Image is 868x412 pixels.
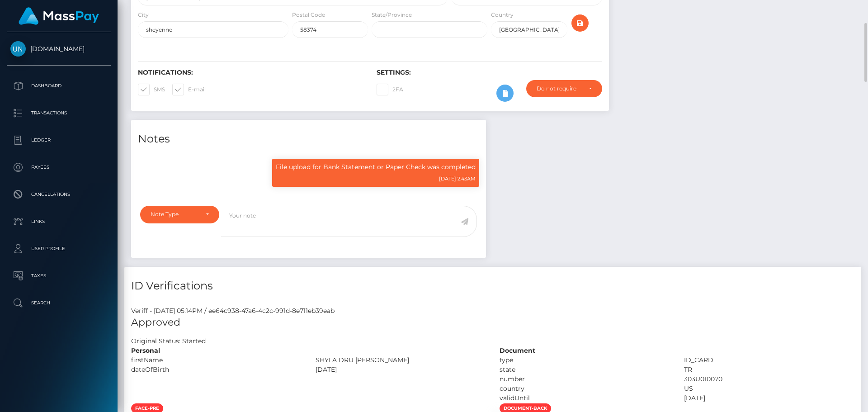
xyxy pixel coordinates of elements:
div: Note Type [151,211,198,218]
div: firstName [124,355,309,365]
div: SHYLA DRU [PERSON_NAME] [309,355,493,365]
label: City [138,11,149,19]
a: Links [7,210,111,233]
p: Transactions [10,106,107,120]
p: Dashboard [10,79,107,93]
span: [DOMAIN_NAME] [7,45,111,53]
div: US [677,384,862,393]
strong: Document [500,346,535,355]
div: 303U010070 [677,374,862,384]
a: Transactions [7,102,111,124]
label: 2FA [377,84,403,95]
div: country [493,384,677,393]
div: ID_CARD [677,355,862,365]
div: Do not require [537,85,581,92]
a: User Profile [7,237,111,260]
a: Payees [7,156,111,179]
div: [DATE] [677,393,862,403]
label: Postal Code [292,11,325,19]
h4: ID Verifications [131,278,854,294]
h6: Notifications: [138,69,363,76]
h7: Original Status: Started [131,337,206,345]
p: User Profile [10,242,107,256]
div: dateOfBirth [124,365,309,374]
div: validUntil [493,393,677,403]
a: Ledger [7,129,111,152]
a: Search [7,292,111,314]
label: State/Province [372,11,412,19]
div: number [493,374,677,384]
label: SMS [138,84,165,95]
div: type [493,355,677,365]
div: TR [677,365,862,374]
a: Taxes [7,265,111,287]
img: Unlockt.me [10,41,26,57]
p: Search [10,296,107,310]
p: Cancellations [10,188,107,201]
h5: Approved [131,316,854,330]
strong: Personal [131,346,160,355]
label: E-mail [172,84,206,95]
p: Links [10,215,107,228]
div: Veriff - [DATE] 05:14PM / ee64c938-47a6-4c2c-991d-8e711eb39eab [124,306,861,316]
div: state [493,365,677,374]
a: Dashboard [7,75,111,97]
img: MassPay Logo [19,7,99,25]
p: File upload for Bank Statement or Paper Check was completed [276,162,476,172]
h4: Notes [138,131,479,147]
button: Note Type [140,206,219,223]
a: Cancellations [7,183,111,206]
small: [DATE] 2:43AM [439,175,476,182]
p: Taxes [10,269,107,283]
p: Payees [10,161,107,174]
p: Ledger [10,133,107,147]
h6: Settings: [377,69,602,76]
div: [DATE] [309,365,493,374]
button: Do not require [526,80,602,97]
label: Country [491,11,514,19]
